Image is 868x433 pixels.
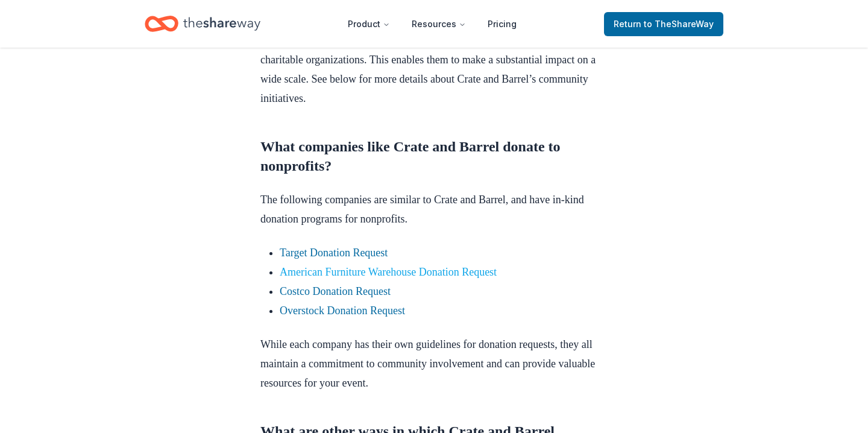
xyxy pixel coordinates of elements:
button: Product [338,12,400,36]
a: American Furniture Warehouse Donation Request [280,266,497,278]
p: The following companies are similar to Crate and Barrel, and have in-kind donation programs for n... [260,190,608,229]
a: Overstock Donation Request [280,305,405,317]
button: Resources [402,12,476,36]
span: Return [614,17,714,31]
span: to TheShareWay [644,19,714,29]
a: Target Donation Request [280,247,388,259]
h2: What companies like Crate and Barrel donate to nonprofits? [260,137,608,175]
nav: Main [338,10,526,38]
p: While each company has their own guidelines for donation requests, they all maintain a commitment... [260,335,608,393]
a: Pricing [478,12,526,36]
a: Costco Donation Request [280,285,391,297]
a: Returnto TheShareWay [604,12,723,36]
a: Home [145,10,260,38]
p: Crate and [PERSON_NAME]’s approach to giving back is multi-faceted, focusing on both environmenta... [260,11,608,108]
